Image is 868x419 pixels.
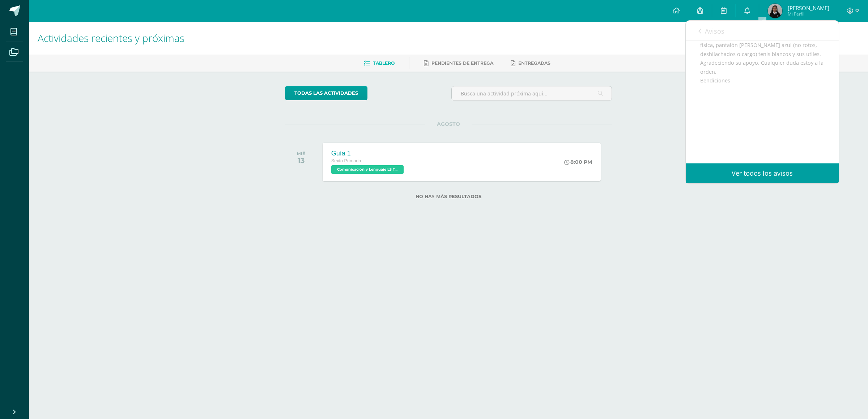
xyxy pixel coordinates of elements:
[364,57,395,69] a: Tablero
[686,163,839,183] a: Ver todos los avisos
[705,27,724,35] span: Avisos
[297,151,305,156] div: MIÉ
[373,60,395,66] span: Tablero
[768,4,782,18] img: 6aab06116f5bad10b2135ece04e337c5.png
[285,194,612,199] label: No hay más resultados
[297,156,305,165] div: 13
[285,86,367,100] a: todas las Actividades
[788,4,829,12] span: [PERSON_NAME]
[424,57,493,69] a: Pendientes de entrega
[331,165,404,174] span: Comunicación y Lenguaje L3 Terce Idioma 'A'
[431,60,493,66] span: Pendientes de entrega
[38,31,184,45] span: Actividades recientes y próximas
[331,150,405,157] div: Guía 1
[518,60,550,66] span: Entregadas
[783,26,790,34] span: 24
[700,5,824,156] div: Buenos días queridos papitos Esperando se encuentren bien, por este medio les informarmos que [DA...
[788,11,829,17] span: Mi Perfil
[564,159,592,165] div: 8:00 PM
[425,121,472,127] span: AGOSTO
[511,57,550,69] a: Entregadas
[331,158,361,163] span: Sexto Primaria
[783,26,826,34] span: avisos sin leer
[452,86,612,101] input: Busca una actividad próxima aquí...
